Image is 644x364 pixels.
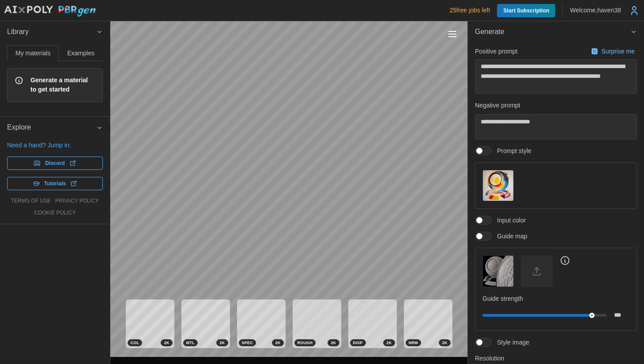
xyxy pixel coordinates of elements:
[497,4,555,17] a: Start Subscription
[482,255,514,287] button: Guide map
[475,47,517,56] p: Positive prompt
[492,216,526,225] span: Input color
[503,4,549,17] span: Start Subscription
[15,50,50,56] span: My materials
[386,340,392,346] span: 2 K
[449,6,490,15] p: 25 free jobs left
[570,6,621,15] p: Welcome, haven38
[7,21,96,43] span: Library
[482,294,629,303] p: Guide strength
[468,21,644,43] button: Generate
[446,28,459,40] button: Toggle viewport controls
[7,141,103,149] p: Need a hand? Jump in:
[164,340,169,346] span: 2 K
[589,45,637,57] button: Surprise me
[11,197,51,205] a: terms of use
[7,117,96,138] span: Explore
[186,340,195,346] span: MTL
[275,340,280,346] span: 2 K
[7,177,103,190] a: Tutorials
[492,146,531,155] span: Prompt style
[7,157,103,170] a: Discord
[68,50,94,56] span: Examples
[483,170,513,201] img: Prompt style
[44,177,66,190] span: Tutorials
[45,157,65,169] span: Discord
[483,256,513,286] img: Guide map
[55,197,99,205] a: privacy policy
[131,340,139,346] span: COL
[442,340,447,346] span: 2 K
[475,354,637,363] p: Resolution
[475,21,630,43] span: Generate
[4,5,96,17] img: AIxPoly PBRgen
[482,170,514,201] button: Prompt style
[353,340,363,346] span: DISP
[34,209,75,217] a: cookie policy
[492,232,527,241] span: Guide map
[492,338,529,347] span: Style image
[475,101,637,110] p: Negative prompt
[298,340,313,346] span: ROUGH
[331,340,336,346] span: 2 K
[242,340,253,346] span: SPEC
[409,340,418,346] span: NRM
[30,76,95,95] span: Generate a material to get started
[219,340,225,346] span: 2 K
[602,47,636,56] p: Surprise me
